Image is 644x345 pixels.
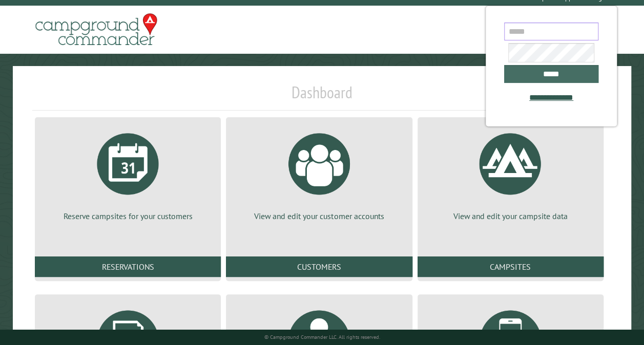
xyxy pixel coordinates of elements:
img: Campground Commander [32,10,160,50]
small: © Campground Commander LLC. All rights reserved. [264,334,380,340]
a: Customers [226,256,412,277]
h1: Dashboard [32,82,612,111]
p: View and edit your campsite data [430,210,591,222]
a: Campsites [418,256,604,277]
p: Reserve campsites for your customers [47,210,209,222]
a: View and edit your customer accounts [238,125,400,222]
p: View and edit your customer accounts [238,210,400,222]
a: View and edit your campsite data [430,125,591,222]
a: Reserve campsites for your customers [47,125,209,222]
a: Reservations [35,256,221,277]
